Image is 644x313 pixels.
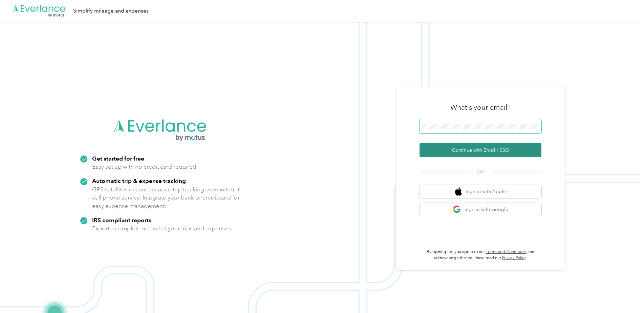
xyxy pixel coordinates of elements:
[420,143,541,157] button: Continue with Email / SSO
[450,103,511,112] h3: What's your email?
[92,155,144,162] strong: Get started for free
[502,255,526,260] a: Privacy Policy
[92,224,232,233] p: Export a complete record of your trips and expenses.
[420,185,541,198] button: apple logoSign in with Apple
[92,216,151,224] strong: IRS compliant reports
[455,187,462,196] img: apple logo
[453,205,461,214] img: google logo
[420,203,541,216] button: google logoSign in with Google
[420,249,541,261] p: By signing up, you agree to our and acknowledge that you have read our .
[73,7,149,15] div: Simplify mileage and expenses
[92,185,240,210] p: GPS satellites ensure accurate trip tracking even without cell phone service. Integrate your bank...
[92,177,186,184] strong: Automatic trip & expense tracking
[92,163,196,171] p: Easy set up with no credit card required
[469,168,492,175] span: OR
[486,249,527,254] a: Terms and Conditions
